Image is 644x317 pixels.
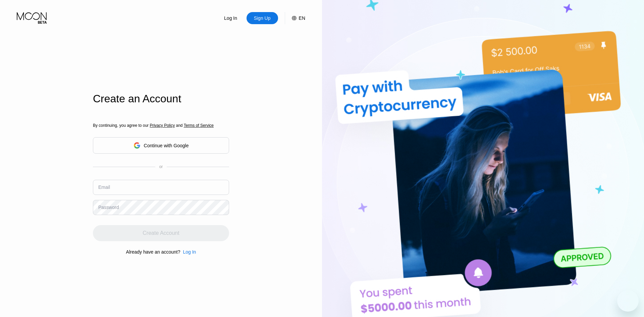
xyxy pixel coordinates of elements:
div: Create an Account [93,93,229,105]
div: Sign Up [253,15,271,21]
div: Email [98,184,110,190]
span: and [175,123,184,128]
div: Continue with Google [144,143,189,148]
iframe: Button to launch messaging window [617,290,639,312]
div: By continuing, you agree to our [93,123,229,128]
div: Log In [223,15,238,21]
div: Sign Up [247,12,278,24]
span: Terms of Service [184,123,214,128]
div: Log In [180,249,196,255]
div: Already have an account? [126,249,180,255]
div: EN [285,12,305,24]
span: Privacy Policy [150,123,175,128]
div: Log In [183,249,196,255]
div: Continue with Google [93,137,229,154]
div: Log In [215,12,247,24]
div: Password [98,205,119,210]
div: or [159,164,163,169]
div: EN [299,15,305,21]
